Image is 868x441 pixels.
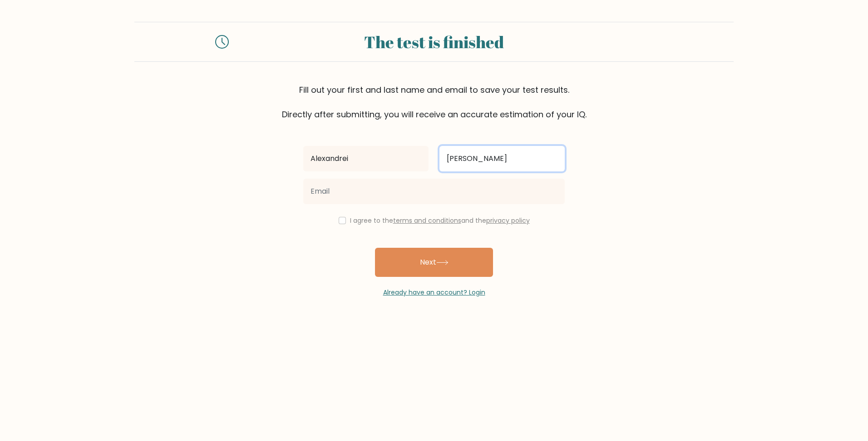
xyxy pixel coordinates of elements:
a: privacy policy [486,216,530,225]
div: The test is finished [240,30,628,54]
div: Fill out your first and last name and email to save your test results. Directly after submitting,... [134,84,734,120]
input: Last name [439,146,565,171]
a: Already have an account? Login [383,288,485,297]
a: terms and conditions [393,216,461,225]
button: Next [375,248,493,277]
input: First name [303,146,429,171]
input: Email [303,179,565,204]
label: I agree to the and the [350,216,530,225]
